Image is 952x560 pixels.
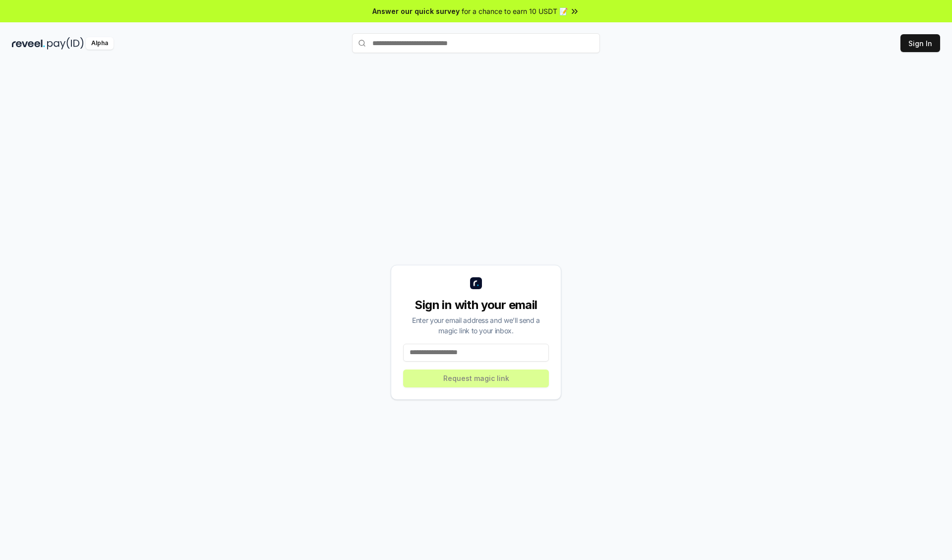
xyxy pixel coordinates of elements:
img: reveel_dark [12,37,45,50]
div: Alpha [86,37,114,50]
span: Answer our quick survey [372,6,460,16]
img: logo_small [470,277,482,289]
div: Enter your email address and we’ll send a magic link to your inbox. [403,315,549,336]
span: for a chance to earn 10 USDT 📝 [462,6,568,16]
button: Sign In [900,34,940,52]
img: pay_id [47,37,84,50]
div: Sign in with your email [403,297,549,313]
